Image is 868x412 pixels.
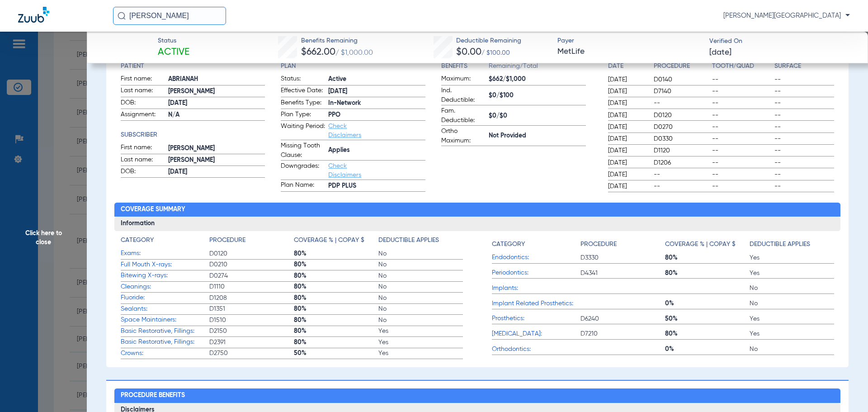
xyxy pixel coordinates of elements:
[168,99,265,108] span: [DATE]
[441,106,486,125] span: Fam. Deductible:
[774,62,834,71] h4: Surface
[294,236,378,248] app-breakdown-title: Coverage % | Copay $
[294,236,364,245] h4: Coverage % | Copay $
[774,134,834,143] span: --
[294,338,378,347] span: 80%
[18,7,49,23] img: Zuub Logo
[441,74,486,85] span: Maximum:
[121,271,209,280] span: Bitewing X-rays:
[723,11,850,20] span: [PERSON_NAME][GEOGRAPHIC_DATA]
[580,329,665,338] span: D7210
[774,182,834,191] span: --
[168,144,265,153] span: [PERSON_NAME]
[294,327,378,336] span: 80%
[608,170,646,179] span: [DATE]
[335,49,373,57] span: / $1,000.00
[492,240,525,249] h4: Category
[608,62,646,74] app-breakdown-title: Date
[168,87,265,96] span: [PERSON_NAME]
[750,284,834,293] span: No
[378,236,439,245] h4: Deductible Applies
[750,299,834,308] span: No
[121,315,209,325] span: Space Maintainers:
[168,75,265,84] span: ABRIANAH
[456,36,521,46] span: Deductible Remaining
[168,156,265,165] span: [PERSON_NAME]
[774,123,834,132] span: --
[328,163,361,178] a: Check Disclaimers
[654,134,709,143] span: D0330
[281,110,325,121] span: Plan Type:
[378,271,463,280] span: No
[121,74,165,85] span: First name:
[281,180,325,191] span: Plan Name:
[441,62,489,71] h4: Benefits
[774,111,834,120] span: --
[665,269,750,278] span: 80%
[489,111,586,121] span: $0/$0
[121,349,209,358] span: Crowns:
[665,236,750,252] app-breakdown-title: Coverage % | Copay $
[489,131,586,141] span: Not Provided
[328,123,361,138] a: Check Disclaimers
[121,327,209,336] span: Basic Restorative, Fillings:
[608,87,646,96] span: [DATE]
[654,146,709,155] span: D1120
[121,236,209,248] app-breakdown-title: Category
[712,87,772,96] span: --
[281,161,325,180] span: Downgrades:
[712,182,772,191] span: --
[750,253,834,262] span: Yes
[209,249,294,258] span: D0120
[281,62,425,71] h4: Plan
[492,253,580,262] span: Endodontics:
[712,170,772,179] span: --
[774,62,834,74] app-breakdown-title: Surface
[492,329,580,339] span: [MEDICAL_DATA]:
[712,99,772,108] span: --
[209,294,294,303] span: D1208
[712,146,772,155] span: --
[654,123,709,132] span: D0270
[281,86,325,97] span: Effective Date:
[712,134,772,143] span: --
[114,217,841,231] h3: Information
[750,314,834,323] span: Yes
[209,327,294,336] span: D2150
[654,75,709,84] span: D0140
[654,182,709,191] span: --
[378,349,463,358] span: Yes
[608,123,646,132] span: [DATE]
[665,299,750,308] span: 0%
[489,75,586,84] span: $662/$1,000
[121,260,209,270] span: Full Mouth X-rays:
[209,282,294,291] span: D1110
[281,98,325,109] span: Benefits Type:
[665,314,750,323] span: 50%
[378,304,463,313] span: No
[121,236,154,245] h4: Category
[121,249,209,258] span: Exams:
[654,62,709,71] h4: Procedure
[774,146,834,155] span: --
[294,282,378,291] span: 80%
[654,170,709,179] span: --
[712,123,772,132] span: --
[294,260,378,269] span: 80%
[121,62,265,71] h4: Patient
[481,50,510,56] span: / $100.00
[121,293,209,303] span: Fluoride:
[281,122,325,140] span: Waiting Period:
[557,46,702,57] span: MetLife
[168,110,265,120] span: N/A
[489,91,586,100] span: $0/$100
[209,271,294,280] span: D0274
[294,249,378,258] span: 80%
[608,182,646,191] span: [DATE]
[121,304,209,314] span: Sealants:
[492,345,580,354] span: Orthodontics:
[654,111,709,120] span: D0120
[378,338,463,347] span: Yes
[378,282,463,291] span: No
